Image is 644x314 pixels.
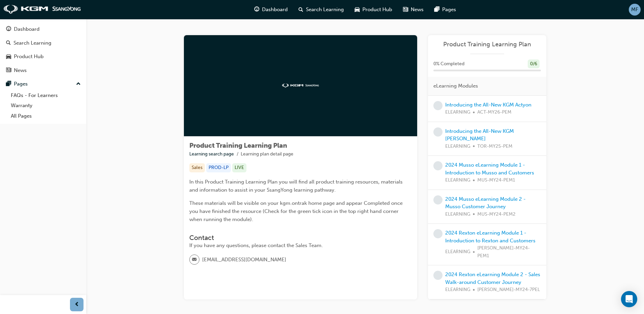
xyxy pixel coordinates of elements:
span: 0 % Completed [433,60,464,68]
span: ELEARNING [445,211,470,218]
span: ELEARNING [445,248,470,256]
span: [PERSON_NAME]-MY24-7PEL [477,286,540,294]
div: 0 / 6 [528,59,540,69]
a: 2024 Musso eLearning Module 2 - Musso Customer Journey [445,196,526,210]
a: news-iconNews [398,3,429,17]
a: car-iconProduct Hub [349,3,398,17]
span: email-icon [192,256,197,264]
a: 2024 Rexton eLearning Module 2 - Sales Walk-around Customer Journey [445,271,540,285]
span: Search Learning [306,6,344,14]
span: eLearning Modules [433,82,478,90]
a: Dashboard [3,23,84,35]
img: kgm [282,83,319,88]
a: pages-iconPages [429,3,461,17]
div: Pages [14,80,28,88]
a: Introducing the All-New KGM Actyon [445,102,531,108]
a: Search Learning [3,37,84,49]
button: Pages [3,78,84,90]
a: Product Training Learning Plan [433,41,541,48]
a: FAQs - For Learners [8,90,84,101]
img: kgm [3,5,81,14]
div: LIVE [232,163,246,172]
span: up-icon [76,80,81,89]
h3: Contact [189,234,412,242]
span: Product Hub [362,6,392,14]
span: guage-icon [254,5,259,14]
a: search-iconSearch Learning [293,3,349,17]
span: guage-icon [6,26,11,32]
div: Search Learning [14,39,51,47]
span: learningRecordVerb_NONE-icon [433,101,443,110]
a: 2024 Musso eLearning Module 1 - Introduction to Musso and Customers [445,162,534,176]
a: Product Hub [3,50,84,63]
span: learningRecordVerb_NONE-icon [433,161,443,170]
span: ELEARNING [445,108,470,116]
span: pages-icon [6,81,11,87]
span: search-icon [6,40,11,46]
span: Dashboard [262,6,288,14]
a: News [3,64,84,77]
span: These materials will be visible on your kgm.ontrak home page and appear Completed once you have f... [189,200,404,222]
a: 2024 Rexton eLearning Module 1 - Introduction to Rexton and Customers [445,230,535,244]
div: If you have any questions, please contact the Sales Team. [189,242,412,249]
a: Warranty [8,100,84,111]
span: ACT-MY26-PEM [477,108,511,116]
li: Learning plan detail page [241,150,293,158]
div: News [14,67,27,74]
button: MF [629,4,641,16]
span: News [411,6,424,14]
span: Pages [442,6,456,14]
div: Product Hub [14,53,44,61]
span: learningRecordVerb_NONE-icon [433,271,443,280]
a: All Pages [8,111,84,121]
span: MUS-MY24-PEM2 [477,211,516,218]
span: ELEARNING [445,143,470,150]
span: learningRecordVerb_NONE-icon [433,195,443,204]
span: ELEARNING [445,286,470,294]
span: pages-icon [434,5,439,14]
div: Open Intercom Messenger [621,291,637,307]
span: ELEARNING [445,176,470,184]
span: search-icon [299,5,303,14]
span: TOR-MY25-PEM [477,143,512,150]
div: Dashboard [14,25,40,33]
span: learningRecordVerb_NONE-icon [433,229,443,238]
span: news-icon [403,5,408,14]
span: [EMAIL_ADDRESS][DOMAIN_NAME] [202,256,286,264]
div: Sales [189,163,205,172]
div: PROD-LP [206,163,231,172]
span: car-icon [6,54,11,60]
span: prev-icon [74,300,79,309]
a: Learning search page [189,151,234,157]
span: news-icon [6,68,11,74]
button: DashboardSearch LearningProduct HubNews [3,22,84,78]
span: Product Training Learning Plan [189,142,287,149]
span: In this Product Training Learning Plan you will find all product training resources, materials an... [189,179,404,193]
span: MUS-MY24-PEM1 [477,176,515,184]
a: Introducing the All-New KGM [PERSON_NAME] [445,128,514,142]
span: learningRecordVerb_NONE-icon [433,127,443,137]
span: MF [631,6,638,14]
a: guage-iconDashboard [249,3,293,17]
span: [PERSON_NAME]-MY24-PEM1 [477,244,541,260]
span: car-icon [355,5,360,14]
